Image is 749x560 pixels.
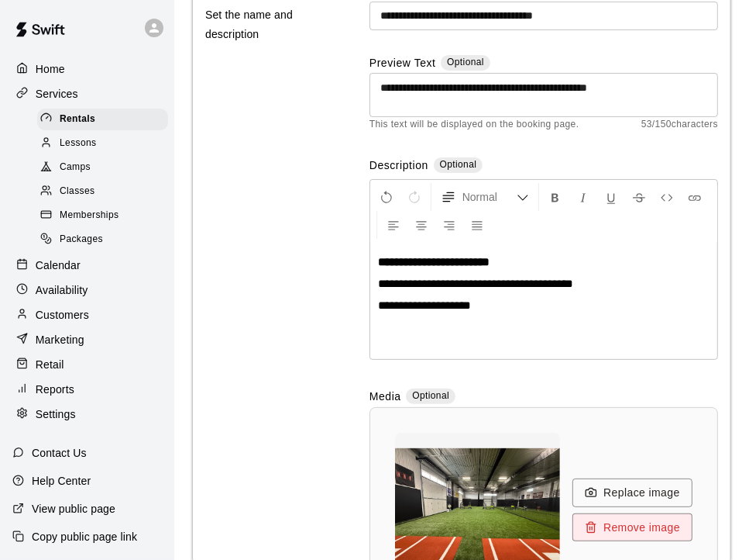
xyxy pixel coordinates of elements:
a: Services [12,82,162,105]
a: Marketing [12,328,162,351]
span: Normal [462,189,517,205]
a: Retail [12,353,162,376]
div: Classes [37,181,168,202]
button: Replace image [572,479,692,507]
button: Format Bold [542,183,569,211]
p: Help Center [32,473,91,489]
span: Classes [60,184,94,199]
a: Availability [12,278,162,302]
button: Format Strikethrough [626,183,652,211]
p: Calendar [36,258,81,273]
span: Memberships [60,208,119,223]
button: Format Underline [598,183,624,211]
p: Services [36,86,78,102]
button: Formatting Options [435,183,535,211]
p: Reports [36,382,74,397]
label: Media [369,389,401,406]
a: Rentals [37,107,174,131]
p: Marketing [36,332,84,347]
div: Packages [37,229,168,251]
button: Right Align [436,211,462,239]
button: Redo [401,183,428,211]
p: View public page [32,501,115,517]
span: This text will be displayed on the booking page. [369,117,579,133]
a: Memberships [37,204,174,228]
span: Lessons [60,136,97,151]
div: Lessons [37,133,168,154]
button: Undo [373,183,400,211]
a: Calendar [12,254,162,277]
button: Insert Link [682,183,708,211]
span: Rentals [60,112,95,127]
a: Reports [12,378,162,401]
button: Left Align [380,211,407,239]
button: Justify Align [464,211,490,239]
a: Lessons [37,131,174,155]
a: Customers [12,303,162,327]
span: 53 / 150 characters [641,117,718,133]
p: Customers [36,307,89,323]
p: Availability [36,282,88,298]
span: Optional [440,159,477,170]
a: Packages [37,228,174,252]
p: Settings [36,406,76,422]
button: Insert Code [654,183,680,211]
div: Camps [37,157,168,178]
div: Memberships [37,205,168,226]
a: Home [12,57,162,81]
div: Rentals [37,109,168,130]
p: Set the name and description [205,5,338,44]
label: Description [369,157,428,175]
p: Home [36,61,65,77]
span: Packages [60,232,103,247]
button: Center Align [408,211,435,239]
button: Format Italics [570,183,596,211]
span: Optional [447,57,484,67]
p: Retail [36,357,64,372]
label: Preview Text [369,55,436,73]
span: Optional [412,390,449,401]
span: Camps [60,160,91,175]
p: Copy public page link [32,529,137,544]
button: Remove image [572,513,692,542]
p: Contact Us [32,445,87,461]
a: Settings [12,403,162,426]
a: Classes [37,180,174,204]
a: Camps [37,156,174,180]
